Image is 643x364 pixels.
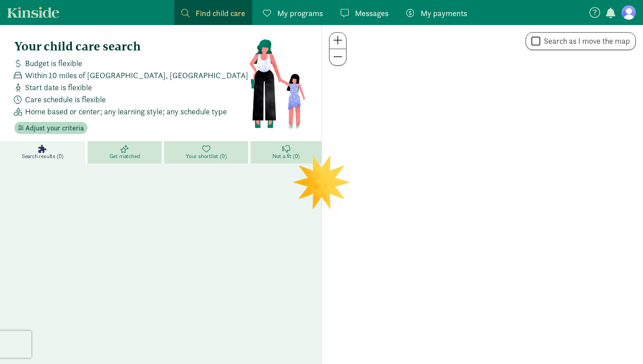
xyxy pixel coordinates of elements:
[196,7,245,19] span: Find child care
[25,69,248,81] span: Within 10 miles of [GEOGRAPHIC_DATA], [GEOGRAPHIC_DATA]
[251,141,321,163] a: Not a fit (0)
[421,7,467,19] span: My payments
[186,153,226,160] span: Your shortlist (0)
[164,141,251,163] a: Your shortlist (0)
[25,93,106,105] span: Care schedule is flexible
[88,141,164,163] a: Get matched
[14,39,249,54] h4: Your child care search
[22,153,63,160] span: Search results (0)
[277,7,323,19] span: My programs
[25,81,92,93] span: Start date is flexible
[14,122,88,134] button: Adjust your criteria
[25,105,227,117] span: Home based or center; any learning style; any schedule type
[25,123,84,134] span: Adjust your criteria
[355,7,388,19] span: Messages
[272,153,300,160] span: Not a fit (0)
[109,153,140,160] span: Get matched
[540,36,630,46] label: Search as I move the map
[7,7,59,18] a: Kinside
[25,57,82,69] span: Budget is flexible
